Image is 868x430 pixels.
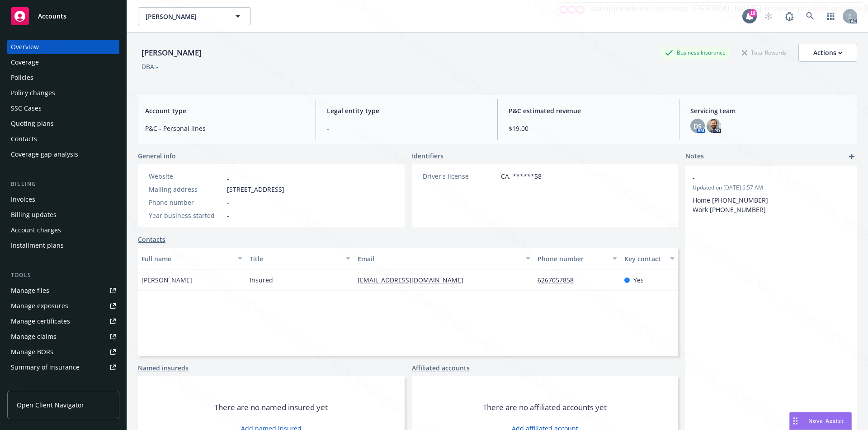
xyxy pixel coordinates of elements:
a: Manage BORs [7,345,119,359]
div: Tools [7,271,119,280]
div: Actions [813,44,842,61]
a: Start snowing [759,7,778,25]
span: [STREET_ADDRESS] [227,185,284,194]
span: Legal entity type [327,106,486,116]
a: [EMAIL_ADDRESS][DOMAIN_NAME] [358,276,471,284]
a: Installment plans [7,238,119,253]
div: Manage certificates [11,314,70,328]
button: [PERSON_NAME] [138,7,251,25]
span: There are no named insured yet [214,402,328,413]
a: - [227,172,229,180]
a: Policies [7,70,119,85]
span: - [227,211,229,220]
a: Manage certificates [7,314,119,328]
a: Manage claims [7,329,119,344]
button: Actions [798,44,857,62]
span: Notes [685,151,704,162]
a: Quoting plans [7,116,119,131]
div: Phone number [149,198,223,207]
a: Coverage [7,55,119,69]
a: Switch app [822,7,840,25]
a: SSC Cases [7,101,119,116]
div: Mailing address [149,185,223,194]
span: [PERSON_NAME] [142,275,192,285]
div: Contacts [11,132,37,146]
div: 19 [749,9,757,17]
div: Key contact [624,254,665,264]
div: Drag to move [790,412,801,430]
a: Search [801,7,819,25]
a: Account charges [7,223,119,237]
a: 6267057858 [538,276,581,284]
div: Full name [142,254,232,264]
div: Year business started [149,211,223,220]
span: Updated on [DATE] 6:57 AM [693,184,850,192]
span: Yes [633,275,644,285]
span: There are no affiliated accounts yet [483,402,607,413]
img: photo [707,119,721,133]
a: Contacts [138,235,165,244]
span: Account type [145,106,305,116]
div: Quoting plans [11,116,54,131]
div: Overview [11,40,39,54]
a: Affiliated accounts [412,363,470,373]
span: P&C estimated revenue [509,106,668,116]
div: DBA: - [142,62,158,71]
span: - [327,124,486,133]
button: Key contact [621,248,678,269]
div: Invoices [11,192,35,207]
span: Identifiers [412,151,443,161]
button: Title [246,248,354,269]
div: Summary of insurance [11,360,80,375]
span: $19.00 [509,124,668,133]
div: Billing [7,180,119,189]
div: Email [358,254,520,264]
span: [PERSON_NAME] [146,12,224,21]
div: Website [149,171,223,181]
div: Phone number [538,254,607,264]
span: Insured [250,275,273,285]
div: Policy changes [11,86,55,100]
a: Accounts [7,4,119,29]
span: DS [693,121,702,131]
span: - [693,173,826,182]
a: Report a Bug [780,7,798,25]
div: Manage files [11,283,49,298]
p: Home [PHONE_NUMBER] Work [PHONE_NUMBER] [693,195,850,214]
div: Installment plans [11,238,64,253]
div: Policies [11,70,33,85]
a: add [846,151,857,162]
a: Invoices [7,192,119,207]
a: Contacts [7,132,119,146]
a: Overview [7,40,119,54]
div: [PERSON_NAME] [138,47,205,59]
div: Coverage gap analysis [11,147,78,162]
button: Email [354,248,534,269]
a: Manage files [7,283,119,298]
a: Manage exposures [7,299,119,313]
span: P&C - Personal lines [145,124,305,133]
span: Nova Assist [808,417,844,425]
div: Billing updates [11,208,57,222]
span: Open Client Navigator [17,400,84,410]
div: Business Insurance [660,47,730,58]
a: Billing updates [7,208,119,222]
div: Coverage [11,55,39,69]
div: Manage claims [11,329,57,344]
span: Servicing team [690,106,850,116]
span: Accounts [38,13,66,20]
div: Account charges [11,223,61,237]
a: Named insureds [138,363,189,373]
div: Driver's license [423,171,497,181]
a: Coverage gap analysis [7,147,119,162]
button: Nova Assist [789,412,852,430]
button: Full name [138,248,246,269]
button: Phone number [534,248,620,269]
div: Manage exposures [11,299,68,313]
a: Summary of insurance [7,360,119,375]
a: Policy changes [7,86,119,100]
div: Manage BORs [11,345,53,359]
span: General info [138,151,176,161]
div: -Updated on [DATE] 6:57 AMHome [PHONE_NUMBER] Work [PHONE_NUMBER] [685,166,857,222]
